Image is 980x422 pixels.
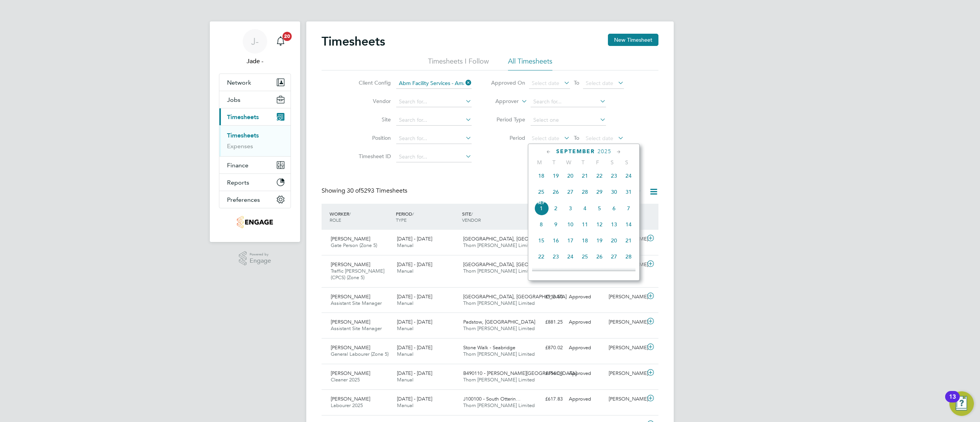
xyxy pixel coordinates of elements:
span: T [576,159,590,166]
span: 30 [549,265,563,280]
span: 6 [607,201,621,216]
span: 22 [592,168,607,183]
label: Site [356,116,391,123]
span: 20 [607,233,621,248]
h2: Timesheets [322,34,385,49]
div: Approved [566,342,606,354]
span: Preferences [227,196,260,203]
span: Finance [227,162,248,169]
div: Showing [322,187,409,195]
span: 8 [534,217,549,232]
span: F [590,159,605,166]
button: Reports [219,174,291,191]
span: [PERSON_NAME] [331,293,370,300]
button: Network [219,74,291,91]
span: 20 [283,32,292,41]
span: 20 [563,168,578,183]
span: 23 [549,249,563,264]
label: Approved [592,188,642,196]
span: Select date [532,80,559,87]
span: / [349,211,351,217]
span: 15 [534,233,549,248]
span: 30 [607,185,621,199]
span: Powered by [250,251,271,258]
label: Position [356,134,391,141]
span: Stone Walk - Seabridge [463,344,515,351]
span: 2025 [598,148,611,155]
div: [PERSON_NAME] [606,367,645,380]
span: 19 [592,233,607,248]
div: 13 [949,397,956,407]
span: 3 [563,201,578,216]
span: Thorn [PERSON_NAME] Limited [463,351,535,357]
button: Finance [219,157,291,173]
span: 1 [534,201,549,216]
span: 22 [534,249,549,264]
input: Search for... [396,152,472,162]
a: 20 [273,29,288,54]
button: Jobs [219,91,291,108]
div: Timesheets [219,125,291,156]
a: Powered byEngage [239,251,271,266]
div: £870.02 [526,342,566,354]
span: 30 of [347,187,361,195]
span: [GEOGRAPHIC_DATA], [GEOGRAPHIC_DATA] [463,261,567,268]
input: Search for... [396,115,472,126]
span: [PERSON_NAME] [331,370,370,376]
span: 29 [534,265,549,280]
label: Period [491,134,525,141]
span: Thorn [PERSON_NAME] Limited [463,376,535,383]
div: [PERSON_NAME] [606,393,645,406]
span: [DATE] - [DATE] [397,236,432,242]
span: Jobs [227,96,240,103]
div: £549.48 [526,233,566,245]
span: [PERSON_NAME] [331,396,370,402]
span: Manual [397,376,413,383]
span: Manual [397,402,413,409]
span: 17 [563,233,578,248]
button: Open Resource Center, 13 new notifications [949,391,974,416]
label: Approved On [491,79,525,86]
span: J100100 - South Otterin… [463,396,521,402]
li: All Timesheets [508,57,552,70]
button: New Timesheet [608,34,658,46]
div: £617.83 [526,393,566,406]
span: Thorn [PERSON_NAME] Limited [463,242,535,249]
span: TYPE [396,217,407,223]
span: M [532,159,547,166]
span: 12 [592,217,607,232]
span: 25 [578,249,592,264]
span: 27 [563,185,578,199]
span: Thorn [PERSON_NAME] Limited [463,325,535,332]
nav: Main navigation [210,21,300,242]
span: To [572,133,581,143]
span: S [619,159,634,166]
span: Timesheets [227,113,259,121]
span: [GEOGRAPHIC_DATA], [GEOGRAPHIC_DATA] [463,236,567,242]
img: thornbaker-logo-retina.png [237,216,273,228]
span: 9 [549,217,563,232]
span: Select date [586,80,613,87]
span: 13 [607,217,621,232]
span: B490110 - [PERSON_NAME][GEOGRAPHIC_DATA] [463,370,577,376]
span: J- [251,36,259,46]
span: Thorn [PERSON_NAME] Limited [463,300,535,306]
span: [DATE] - [DATE] [397,293,432,300]
span: Engage [250,258,271,264]
label: Vendor [356,98,391,105]
span: Network [227,79,251,86]
span: [GEOGRAPHIC_DATA], [GEOGRAPHIC_DATA] [463,293,567,300]
span: Traffic [PERSON_NAME] (CPCS) (Zone 5) [331,268,384,281]
span: S [605,159,619,166]
span: T [547,159,561,166]
div: £881.25 [526,316,566,329]
span: 4 [578,201,592,216]
span: Manual [397,242,413,249]
input: Search for... [531,97,606,107]
input: Search for... [396,97,472,107]
span: 5293 Timesheets [347,187,407,195]
span: 16 [549,233,563,248]
label: Client Config [356,79,391,86]
span: 14 [621,217,636,232]
span: 24 [563,249,578,264]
